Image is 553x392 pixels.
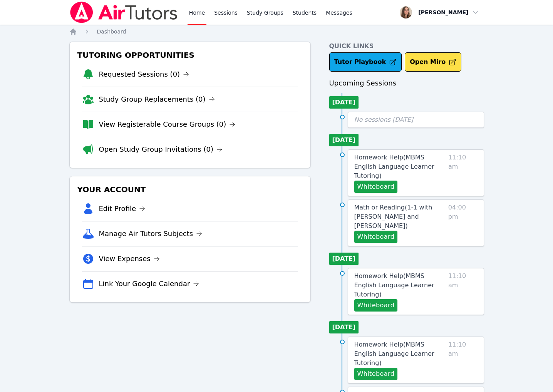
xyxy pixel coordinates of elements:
span: 11:10 am [448,153,477,193]
button: Whiteboard [354,368,398,380]
a: Math or Reading(1-1 with [PERSON_NAME] and [PERSON_NAME]) [354,203,445,231]
button: Whiteboard [354,181,398,193]
h4: Quick Links [329,42,484,51]
a: Dashboard [97,28,126,35]
span: No sessions [DATE] [354,116,414,123]
a: Manage Air Tutors Subjects [99,228,203,239]
span: Homework Help ( MBMS English Language Learner Tutoring ) [354,272,434,298]
h3: Your Account [76,183,304,196]
h3: Upcoming Sessions [329,78,484,89]
li: [DATE] [329,321,359,333]
a: Study Group Replacements (0) [99,94,215,105]
button: Whiteboard [354,299,398,312]
span: 11:10 am [448,271,477,312]
nav: Breadcrumb [69,28,484,35]
a: View Registerable Course Groups (0) [99,119,236,130]
button: Whiteboard [354,231,398,243]
span: 11:10 am [448,340,477,380]
a: Open Study Group Invitations (0) [99,144,223,155]
li: [DATE] [329,134,359,146]
h3: Tutoring Opportunities [76,48,304,62]
a: Homework Help(MBMS English Language Learner Tutoring) [354,271,446,299]
a: Tutor Playbook [329,52,402,72]
span: Messages [326,9,352,17]
span: Math or Reading ( 1-1 with [PERSON_NAME] and [PERSON_NAME] ) [354,204,432,230]
a: Homework Help(MBMS English Language Learner Tutoring) [354,153,446,181]
a: Requested Sessions (0) [99,69,189,80]
span: Dashboard [97,28,126,35]
a: View Expenses [99,253,160,264]
li: [DATE] [329,253,359,265]
span: Homework Help ( MBMS English Language Learner Tutoring ) [354,341,434,367]
img: Air Tutors [69,2,178,23]
a: Edit Profile [99,203,146,214]
span: Homework Help ( MBMS English Language Learner Tutoring ) [354,154,434,179]
button: Open Miro [405,52,461,72]
span: 04:00 pm [448,203,478,243]
a: Homework Help(MBMS English Language Learner Tutoring) [354,340,446,368]
li: [DATE] [329,96,359,109]
a: Link Your Google Calendar [99,278,199,289]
